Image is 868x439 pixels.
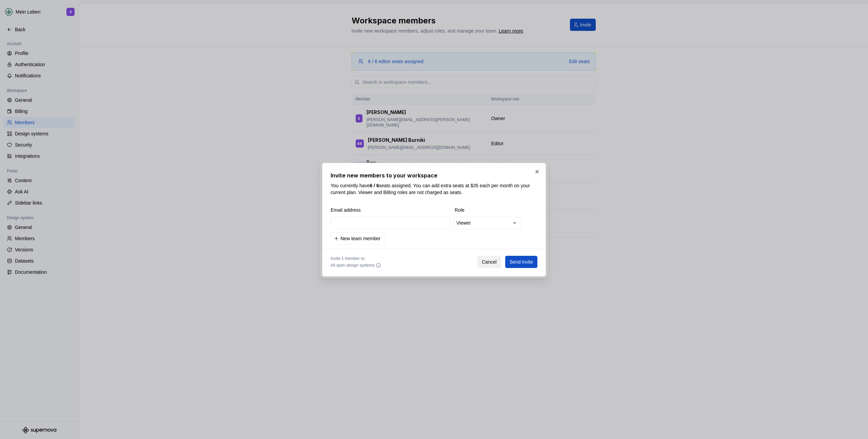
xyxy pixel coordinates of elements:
[331,263,374,268] span: All open design systems
[477,256,501,268] button: Cancel
[331,171,537,179] h2: Invite new members to your workspace
[331,182,537,196] p: You currently have seats assigned. You can add extra seats at $35 each per month on your current ...
[331,207,452,213] span: Email address
[340,235,380,242] span: New team member
[331,232,385,245] button: New team member
[482,259,497,265] span: Cancel
[455,207,522,213] span: Role
[331,256,381,261] span: Invite 1 member to:
[510,259,533,265] span: Send invite
[370,183,379,188] b: 6 / 6
[505,256,537,268] button: Send invite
